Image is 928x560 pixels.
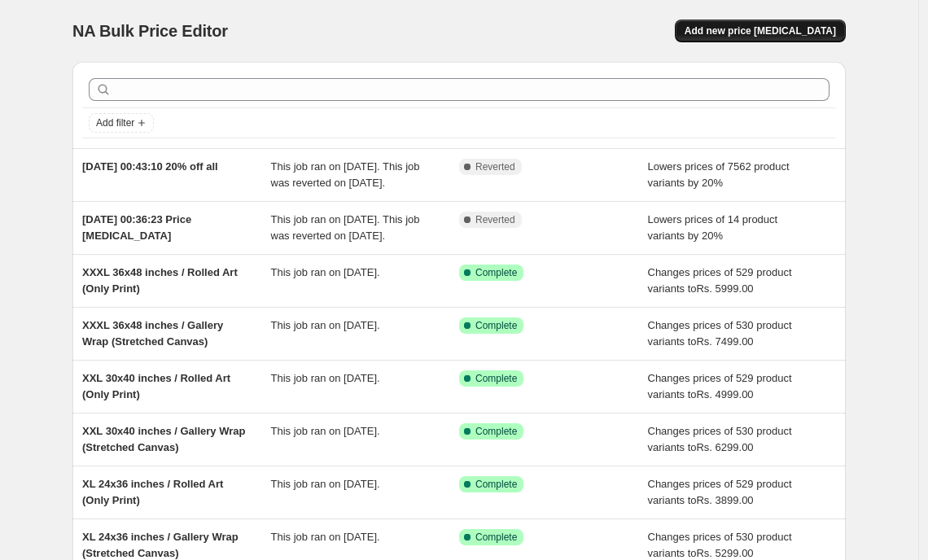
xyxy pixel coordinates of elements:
[696,335,753,348] span: Rs. 7499.00
[271,425,380,437] span: This job ran on [DATE].
[82,319,223,348] span: XXXL 36x48 inches / Gallery Wrap (Stretched Canvas)
[82,531,239,559] span: XL 24x36 inches / Gallery Wrap (Stretched Canvas)
[475,213,515,226] span: Reverted
[696,441,753,453] span: Rs. 6299.00
[271,531,380,543] span: This job ran on [DATE].
[648,266,792,295] span: Changes prices of 529 product variants to
[475,372,517,385] span: Complete
[96,116,134,129] span: Add filter
[685,24,836,37] span: Add new price [MEDICAL_DATA]
[648,425,792,453] span: Changes prices of 530 product variants to
[696,388,753,400] span: Rs. 4999.00
[271,266,380,278] span: This job ran on [DATE].
[82,425,245,453] span: XXL 30x40 inches / Gallery Wrap (Stretched Canvas)
[648,531,792,559] span: Changes prices of 530 product variants to
[271,160,420,189] span: This job ran on [DATE]. This job was reverted on [DATE].
[475,478,517,491] span: Complete
[72,22,228,40] span: NA Bulk Price Editor
[82,160,218,173] span: [DATE] 00:43:10 20% off all
[648,478,792,506] span: Changes prices of 529 product variants to
[271,478,380,490] span: This job ran on [DATE].
[271,319,380,331] span: This job ran on [DATE].
[89,113,154,133] button: Add filter
[271,213,420,242] span: This job ran on [DATE]. This job was reverted on [DATE].
[648,319,792,348] span: Changes prices of 530 product variants to
[475,266,517,279] span: Complete
[271,372,380,384] span: This job ran on [DATE].
[675,20,846,42] button: Add new price [MEDICAL_DATA]
[82,478,223,506] span: XL 24x36 inches / Rolled Art (Only Print)
[82,372,230,400] span: XXL 30x40 inches / Rolled Art (Only Print)
[696,494,753,506] span: Rs. 3899.00
[82,266,238,295] span: XXXL 36x48 inches / Rolled Art (Only Print)
[648,160,790,189] span: Lowers prices of 7562 product variants by 20%
[696,282,753,295] span: Rs. 5999.00
[475,160,515,173] span: Reverted
[82,213,191,242] span: [DATE] 00:36:23 Price [MEDICAL_DATA]
[648,372,792,400] span: Changes prices of 529 product variants to
[475,319,517,332] span: Complete
[475,425,517,438] span: Complete
[648,213,778,242] span: Lowers prices of 14 product variants by 20%
[696,547,753,559] span: Rs. 5299.00
[475,531,517,544] span: Complete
